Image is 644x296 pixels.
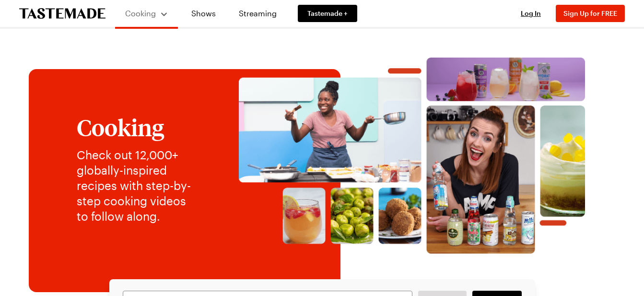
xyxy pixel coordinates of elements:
[77,115,199,140] h1: Cooking
[563,9,617,17] span: Sign Up for FREE
[77,147,199,224] p: Check out 12,000+ globally-inspired recipes with step-by-step cooking videos to follow along.
[521,9,541,17] span: Log In
[307,9,348,18] span: Tastemade +
[512,9,550,18] button: Log In
[125,9,156,18] span: Cooking
[125,4,168,23] button: Cooking
[218,58,606,254] img: Explore recipes
[556,5,625,22] button: Sign Up for FREE
[298,5,357,22] a: Tastemade +
[19,8,105,19] a: To Tastemade Home Page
